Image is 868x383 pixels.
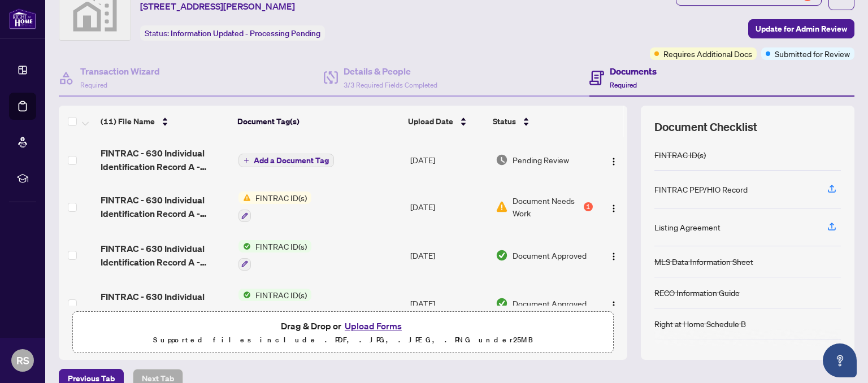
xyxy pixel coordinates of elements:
span: RS [16,352,29,368]
span: Drag & Drop or [281,319,405,333]
span: Document Approved [513,297,587,310]
span: FINTRAC ID(s) [251,191,311,204]
span: FINTRAC ID(s) [251,240,311,253]
img: logo [9,8,36,29]
div: FINTRAC ID(s) [654,149,706,161]
div: Listing Agreement [654,221,721,233]
button: Logo [605,294,623,312]
span: plus [244,158,249,163]
button: Open asap [823,343,857,377]
img: Status Icon [238,191,251,204]
span: Document Approved [513,249,587,262]
p: Supported files include .PDF, .JPG, .JPEG, .PNG under 25 MB [80,333,606,347]
img: Logo [609,204,618,213]
img: Logo [609,252,618,261]
button: Logo [605,246,623,264]
th: Status [488,106,594,137]
span: Add a Document Tag [254,156,329,164]
button: Status IconFINTRAC ID(s) [238,289,311,319]
img: Logo [609,301,618,310]
div: 1 [584,202,593,211]
td: [DATE] [406,231,491,280]
span: Status [493,115,516,128]
span: 3/3 Required Fields Completed [344,81,437,89]
th: (11) File Name [96,106,233,137]
div: Status: [140,25,325,41]
span: Required [610,81,637,89]
button: Add a Document Tag [238,154,334,167]
span: Information Updated - Processing Pending [171,28,320,38]
button: Logo [605,151,623,169]
button: Update for Admin Review [748,19,854,38]
td: [DATE] [406,137,491,182]
span: FINTRAC - 630 Individual Identification Record A - MagdaF.pdf [101,193,229,220]
img: Status Icon [238,289,251,301]
td: [DATE] [406,280,491,328]
span: Document Checklist [654,119,757,135]
div: FINTRAC PEP/HIO Record [654,183,748,195]
div: RECO Information Guide [654,286,740,299]
button: Status IconFINTRAC ID(s) [238,240,311,271]
img: Logo [609,157,618,166]
span: Document Needs Work [513,194,581,219]
div: Right at Home Schedule B [654,317,746,330]
h4: Details & People [344,64,437,78]
span: FINTRAC - 630 Individual Identification Record A - Triney.pdf [101,242,229,269]
span: Requires Additional Docs [663,47,752,60]
img: Document Status [496,297,508,310]
span: FINTRAC - 630 Individual Identification Record A GIO.pdf [101,290,229,317]
th: Document Tag(s) [233,106,404,137]
img: Document Status [496,249,508,262]
h4: Transaction Wizard [80,64,160,78]
img: Document Status [496,154,508,166]
span: Pending Review [513,154,569,166]
h4: Documents [610,64,657,78]
img: Document Status [496,201,508,213]
span: Submitted for Review [775,47,850,60]
span: Update for Admin Review [756,20,847,38]
span: FINTRAC - 630 Individual Identification Record A - MagdaF.pdf [101,146,229,173]
button: Add a Document Tag [238,153,334,168]
span: Required [80,81,107,89]
button: Status IconFINTRAC ID(s) [238,191,311,222]
div: MLS Data Information Sheet [654,255,753,268]
button: Upload Forms [341,319,405,333]
span: Upload Date [408,115,453,128]
span: (11) File Name [101,115,155,128]
span: FINTRAC ID(s) [251,289,311,301]
button: Logo [605,198,623,216]
span: Drag & Drop orUpload FormsSupported files include .PDF, .JPG, .JPEG, .PNG under25MB [73,312,613,354]
td: [DATE] [406,182,491,231]
img: Status Icon [238,240,251,253]
th: Upload Date [403,106,488,137]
